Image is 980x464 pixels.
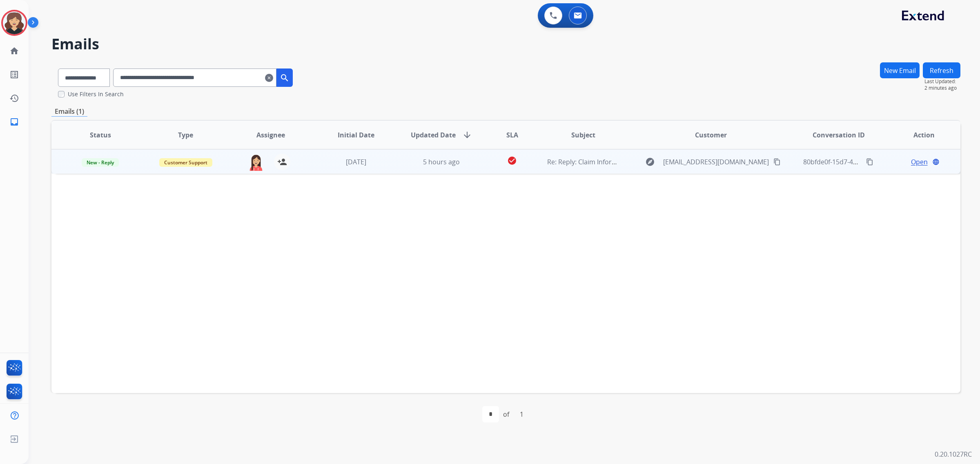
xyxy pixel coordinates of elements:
[423,157,460,166] span: 5 hours ago
[773,158,781,166] mat-icon: content_copy
[3,11,26,34] img: avatar
[9,117,19,127] mat-icon: inbox
[813,130,865,140] span: Conversation ID
[507,156,517,166] mat-icon: check_circle
[159,158,212,167] span: Customer Support
[280,73,290,83] mat-icon: search
[506,130,518,140] span: SLA
[924,85,960,91] span: 2 minutes ago
[547,157,744,166] span: Re: Reply: Claim Information and Overview of the Circumstances
[90,130,111,140] span: Status
[462,130,472,140] mat-icon: arrow_downward
[248,154,264,171] img: agent-avatar
[265,73,273,83] mat-icon: clear
[68,90,124,98] label: Use Filters In Search
[346,157,366,166] span: [DATE]
[866,158,873,166] mat-icon: content_copy
[924,78,960,85] span: Last Updated:
[51,106,87,117] p: Emails (1)
[932,158,940,166] mat-icon: language
[503,409,509,419] div: of
[803,157,928,166] span: 80bfde0f-15d7-43b3-ac0e-e91d5d30d661
[178,130,193,140] span: Type
[411,130,456,140] span: Updated Date
[82,158,119,167] span: New - Reply
[571,130,595,140] span: Subject
[663,157,769,167] span: [EMAIL_ADDRESS][DOMAIN_NAME]
[9,46,19,56] mat-icon: home
[9,70,19,80] mat-icon: list_alt
[513,406,530,422] div: 1
[645,157,655,167] mat-icon: explore
[277,157,287,167] mat-icon: person_add
[880,62,920,78] button: New Email
[51,36,960,52] h2: Emails
[256,130,285,140] span: Assignee
[9,93,19,103] mat-icon: history
[875,121,960,149] th: Action
[911,157,928,167] span: Open
[923,62,960,78] button: Refresh
[338,130,374,140] span: Initial Date
[935,449,972,459] p: 0.20.1027RC
[695,130,727,140] span: Customer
